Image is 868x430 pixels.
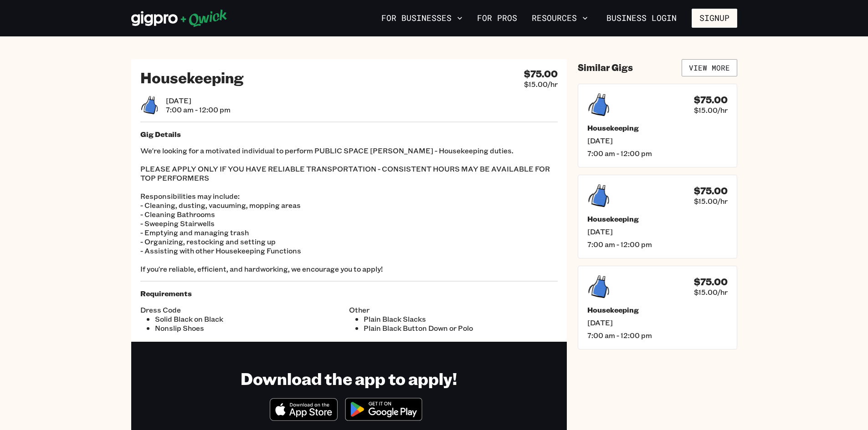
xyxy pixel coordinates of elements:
[140,146,558,273] p: We're looking for a motivated individual to perform PUBLIC SPACE [PERSON_NAME] - Housekeeping dut...
[578,266,737,349] a: $75.00$15.00/hrHousekeeping[DATE]7:00 am - 12:00 pm
[694,106,728,115] span: $15.00/hr
[694,276,728,288] h4: $75.00
[587,227,728,236] span: [DATE]
[694,288,728,297] span: $15.00/hr
[155,324,349,333] li: Nonslip Shoes
[578,62,633,73] h4: Similar Gigs
[241,368,457,389] h1: Download the app to apply!
[578,84,737,167] a: $75.00$15.00/hrHousekeeping[DATE]7:00 am - 12:00 pm
[578,175,737,258] a: $75.00$15.00/hrHousekeeping[DATE]7:00 am - 12:00 pm
[587,240,728,249] span: 7:00 am - 12:00 pm
[694,185,728,197] h4: $75.00
[524,80,558,89] span: $15.00/hr
[587,318,728,327] span: [DATE]
[587,331,728,340] span: 7:00 am - 12:00 pm
[140,68,244,86] h2: Housekeeping
[166,96,231,105] span: [DATE]
[587,214,728,223] h5: Housekeeping
[694,197,728,206] span: $15.00/hr
[364,314,558,324] li: Plain Black Slacks
[155,314,349,324] li: Solid Black on Black
[587,149,728,158] span: 7:00 am - 12:00 pm
[140,289,558,298] h5: Requirements
[339,392,428,426] img: Get it on Google Play
[364,324,558,333] li: Plain Black Button Down or Polo
[140,305,349,314] span: Dress Code
[599,9,684,28] a: Business Login
[587,123,728,132] h5: Housekeeping
[587,136,728,145] span: [DATE]
[270,413,338,423] a: Download on the App Store
[528,10,591,26] button: Resources
[587,305,728,314] h5: Housekeeping
[378,10,466,26] button: For Businesses
[692,9,737,28] button: Signup
[682,59,737,76] a: View More
[694,94,728,106] h4: $75.00
[524,68,558,80] h4: $75.00
[140,130,558,139] h5: Gig Details
[473,10,521,26] a: For Pros
[349,305,558,314] span: Other
[166,105,231,114] span: 7:00 am - 12:00 pm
